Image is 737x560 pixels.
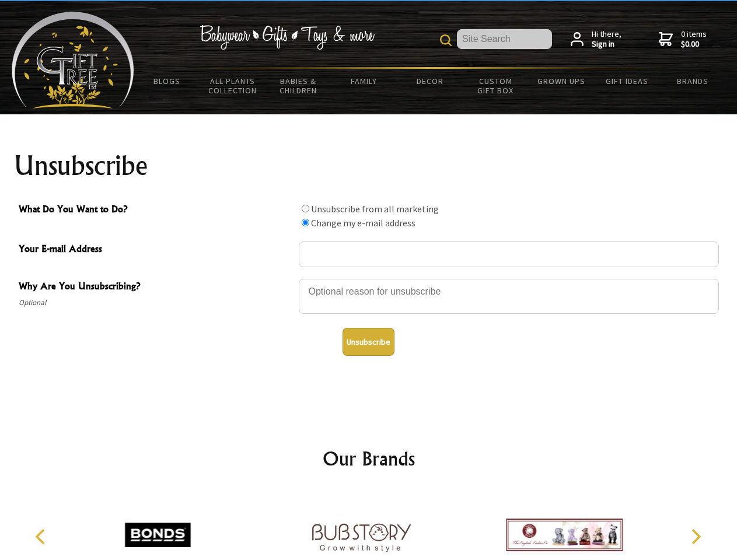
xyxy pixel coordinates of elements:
textarea: Why Are You Unsubscribing? [299,279,719,314]
a: Babies & Children [266,69,331,103]
button: Previous [29,524,55,549]
strong: $0.00 [681,39,707,50]
span: Why Are You Unsubscribing? [19,279,293,296]
a: Grown Ups [528,69,594,93]
input: Site Search [457,29,552,49]
a: Hi there,Sign in [571,29,621,50]
input: Your E-mail Address [299,242,719,267]
label: Unsubscribe from all marketing [311,203,439,215]
span: Your E-mail Address [19,242,293,258]
a: Custom Gift Box [463,69,529,103]
a: 0 items$0.00 [659,29,707,50]
input: What Do You Want to Do? [302,205,309,212]
img: Babywear - Gifts - Toys & more [200,25,375,50]
strong: Sign in [592,39,621,50]
a: Decor [397,69,463,93]
img: product search [440,34,452,46]
label: Change my e-mail address [311,217,415,229]
a: Gift Ideas [594,69,660,93]
button: Unsubscribe [343,328,394,356]
input: What Do You Want to Do? [302,219,309,226]
span: Optional [19,296,293,310]
a: All Plants Collection [200,69,266,103]
span: 0 items [681,29,707,50]
a: BLOGS [134,69,200,93]
span: Hi there, [592,29,621,50]
img: Babyware - Gifts - Toys and more... [12,12,134,108]
h2: Our Brands [23,444,714,473]
span: What Do You Want to Do? [19,202,293,219]
h1: Unsubscribe [14,152,724,180]
a: Family [331,69,397,93]
button: Next [683,524,708,549]
a: Brands [660,69,726,93]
